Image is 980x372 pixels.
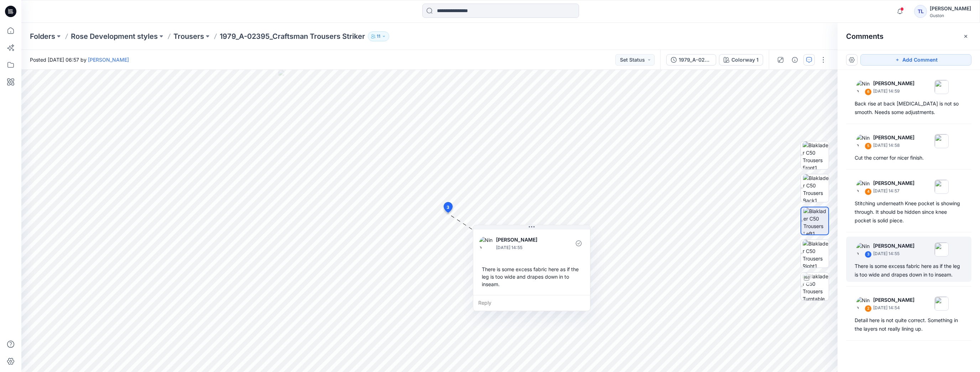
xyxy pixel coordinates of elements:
[856,242,870,257] img: Nina Moller
[873,304,914,311] p: [DATE] 14:54
[856,180,870,194] img: Nina Moller
[377,32,380,40] p: 11
[71,31,158,41] a: Rose Development styles
[88,57,129,63] a: [PERSON_NAME]
[679,56,711,64] div: 1979_A-02395_Craftsman Trousers Striker
[865,188,872,195] div: 4
[855,154,963,162] div: Cut the corner for nicer finish.
[865,251,872,258] div: 3
[855,316,963,333] div: Detail here is not quite correct. Something in the layers not really lining up.
[803,273,829,300] img: Blaklader C50 Trousers Turntable
[368,31,389,41] button: 11
[873,296,914,304] p: [PERSON_NAME]
[473,295,590,311] div: Reply
[855,99,963,117] div: Back rise at back [MEDICAL_DATA] is not so smooth. Needs some adjustments.
[873,179,914,187] p: [PERSON_NAME]
[930,13,971,18] div: Guston
[803,141,829,169] img: Blaklader C50 Trousers Front1
[855,262,963,279] div: There is some excess fabric here as if the leg is too wide and drapes down in to inseam.
[846,32,883,41] h2: Comments
[873,250,914,257] p: [DATE] 14:55
[856,134,870,148] img: Nina Moller
[30,56,129,63] span: Posted [DATE] 06:57 by
[496,236,554,244] p: [PERSON_NAME]
[873,142,914,149] p: [DATE] 14:58
[803,174,829,202] img: Blaklader C50 Trousers Back1
[447,204,449,211] span: 3
[789,54,801,66] button: Details
[803,207,828,234] img: Blaklader C50 Trousers Left1
[873,242,914,250] p: [PERSON_NAME]
[873,187,914,195] p: [DATE] 14:57
[719,54,763,66] button: Colorway 1
[873,133,914,142] p: [PERSON_NAME]
[860,54,971,66] button: Add Comment
[173,31,204,41] a: Trousers
[914,5,927,18] div: TL
[479,263,584,291] div: There is some excess fabric here as if the leg is too wide and drapes down in to inseam.
[873,88,914,95] p: [DATE] 14:59
[731,56,759,64] div: Colorway 1
[856,296,870,311] img: Nina Moller
[873,79,914,88] p: [PERSON_NAME]
[803,240,829,268] img: Blaklader C50 Trousers Right1
[865,305,872,312] div: 2
[865,143,872,150] div: 5
[220,31,365,41] p: 1979_A-02395_Craftsman Trousers Striker
[930,4,971,13] div: [PERSON_NAME]
[865,88,872,95] div: 6
[496,244,554,251] p: [DATE] 14:55
[30,31,55,41] a: Folders
[856,80,870,94] img: Nina Moller
[666,54,716,66] button: 1979_A-02395_Craftsman Trousers Striker
[855,199,963,225] div: Stitching underneath Knee pocket is showing through. It should be hidden since knee pocket is sol...
[479,236,493,250] img: Nina Moller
